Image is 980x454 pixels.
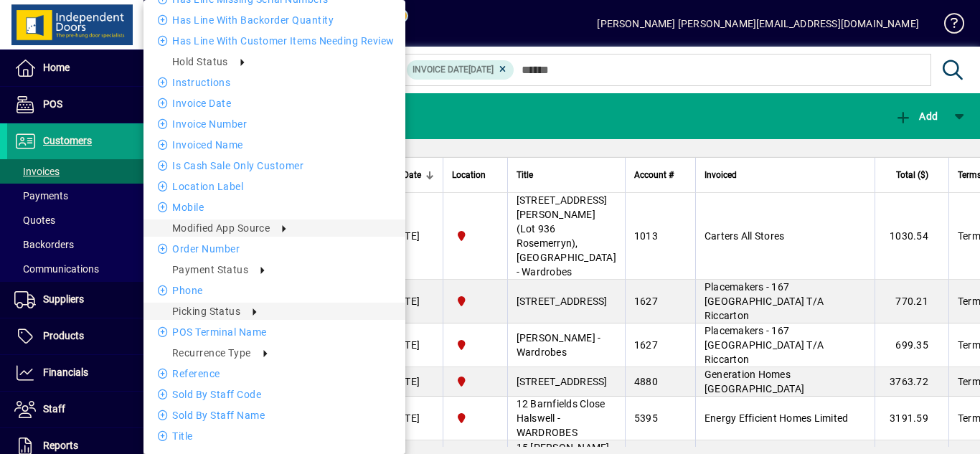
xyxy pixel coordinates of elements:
span: Payment Status [172,264,248,275]
li: POS terminal name [143,323,405,341]
li: Location Label [143,178,405,195]
li: Mobile [143,199,405,216]
li: Has Line With Customer Items Needing Review [143,32,405,49]
span: Hold Status [172,56,228,67]
li: Sold by staff name [143,407,405,424]
li: Invoiced Name [143,136,405,153]
li: Invoice date [143,95,405,112]
li: Instructions [143,74,405,91]
li: Sold by staff code [143,386,405,403]
span: Picking Status [172,306,240,317]
li: Has Line With Backorder Quantity [143,11,405,29]
li: Invoice number [143,115,405,133]
span: Modified App Source [172,222,270,234]
li: Reference [143,365,405,382]
span: Recurrence type [172,347,251,359]
li: Is Cash Sale Only Customer [143,157,405,174]
li: Phone [143,282,405,299]
li: title [143,427,405,445]
li: Order number [143,240,405,257]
